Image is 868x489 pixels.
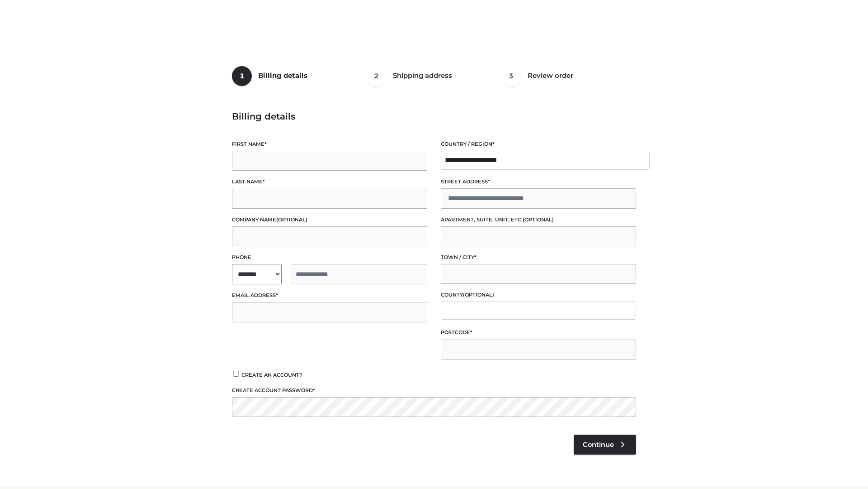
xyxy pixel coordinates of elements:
span: 1 [232,66,252,86]
span: Create an account? [241,372,302,378]
label: First name [232,140,427,149]
span: (optional) [463,292,494,298]
h3: Billing details [232,111,636,122]
span: Review order [528,71,573,80]
label: Last name [232,177,427,186]
span: Shipping address [393,71,452,80]
label: Town / City [441,253,636,262]
label: Phone [232,253,427,262]
label: Email address [232,291,427,300]
span: (optional) [523,216,554,223]
span: Continue [583,441,614,449]
span: Billing details [258,71,307,80]
label: Street address [441,177,636,186]
label: County [441,291,636,299]
label: Postcode [441,328,636,337]
span: 3 [501,66,521,86]
label: Country / Region [441,140,636,149]
label: Company name [232,216,427,224]
label: Apartment, suite, unit, etc. [441,216,636,224]
input: Create an account? [232,371,240,377]
span: (optional) [276,216,307,223]
a: Continue [574,435,636,455]
label: Create account password [232,386,636,395]
span: 2 [367,66,387,86]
